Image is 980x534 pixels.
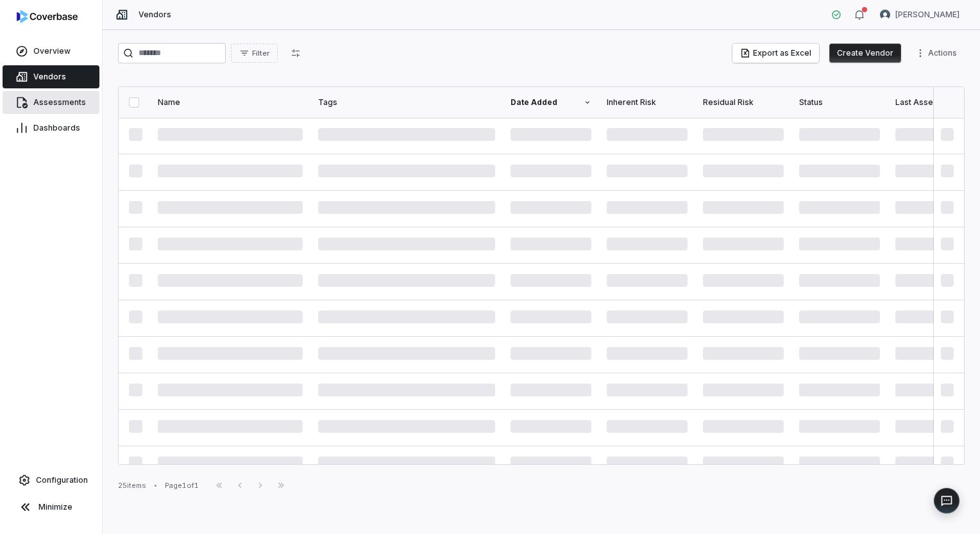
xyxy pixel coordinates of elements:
[33,97,86,108] span: Assessments
[732,44,819,63] button: Export as Excel
[5,494,97,520] button: Minimize
[799,97,880,108] div: Status
[165,481,199,490] div: Page 1 of 1
[607,97,688,108] div: Inherent Risk
[895,10,959,20] span: [PERSON_NAME]
[33,123,80,133] span: Dashboards
[231,44,278,63] button: Filter
[38,502,72,512] span: Minimize
[3,117,99,140] a: Dashboards
[252,49,269,58] span: Filter
[829,44,901,63] button: Create Vendor
[36,475,88,485] span: Configuration
[872,5,967,24] button: Diana Esparza avatar[PERSON_NAME]
[895,97,976,108] div: Last Assessed
[33,72,66,82] span: Vendors
[911,44,965,63] button: More actions
[154,481,157,490] div: •
[511,97,591,108] div: Date Added
[17,10,78,23] img: logo-D7KZi-bG.svg
[880,10,890,20] img: Diana Esparza avatar
[158,97,303,108] div: Name
[5,469,97,492] a: Configuration
[139,10,171,20] span: Vendors
[703,97,784,108] div: Residual Risk
[3,91,99,114] a: Assessments
[33,46,71,56] span: Overview
[3,40,99,63] a: Overview
[318,97,495,108] div: Tags
[118,481,146,490] div: 25 items
[3,65,99,88] a: Vendors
